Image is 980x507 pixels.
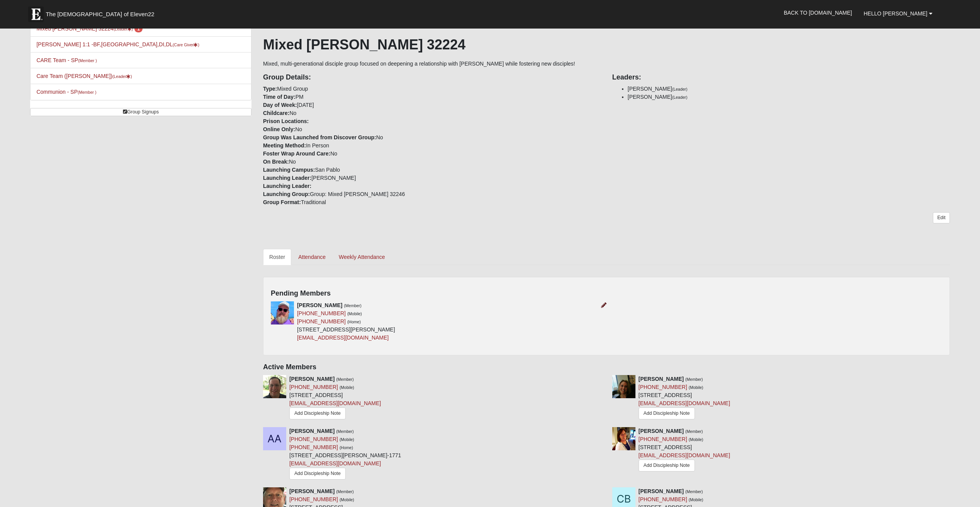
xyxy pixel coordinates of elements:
div: [STREET_ADDRESS] [639,375,730,421]
a: Communion - SP(Member ) [36,89,96,95]
div: Mixed Group PM [DATE] No No No In Person No No San Pablo [PERSON_NAME] Group: Mixed [PERSON_NAME]... [257,68,606,206]
small: (Member ) [78,58,97,63]
small: (Leader) [672,95,688,100]
small: (Member) [336,489,354,494]
small: (Care Giver ) [173,42,199,47]
small: (Mobile) [347,311,362,316]
small: (Mobile) [340,385,354,390]
span: number of pending members [134,25,143,32]
a: [PERSON_NAME] 1:1 -BF,[GEOGRAPHIC_DATA],DI,DL(Care Giver) [36,41,199,47]
h4: Leaders: [612,73,950,82]
a: Attendance [292,249,332,265]
strong: [PERSON_NAME] [289,488,335,494]
a: Care Team ([PERSON_NAME])(Leader) [36,73,132,79]
a: [PHONE_NUMBER] [297,318,346,324]
a: [PHONE_NUMBER] [289,436,338,442]
a: The [DEMOGRAPHIC_DATA] of Eleven22 [24,3,179,22]
a: [PHONE_NUMBER] [297,310,346,316]
small: (Leader ) [114,27,133,31]
a: [PHONE_NUMBER] [289,384,338,390]
strong: Type: [263,86,277,92]
li: [PERSON_NAME] [628,85,950,93]
strong: Launching Leader: [263,175,311,181]
small: (Member) [685,489,703,494]
a: Hello [PERSON_NAME] [858,4,938,23]
small: (Mobile) [689,385,703,390]
strong: Meeting Method: [263,142,306,149]
small: (Member) [685,429,703,434]
span: Hello [PERSON_NAME] [864,10,927,17]
small: (Home) [347,319,361,324]
strong: [PERSON_NAME] [289,376,335,382]
div: [STREET_ADDRESS] [289,375,381,421]
small: (Leader) [672,87,688,91]
h4: Active Members [263,363,950,372]
a: [PHONE_NUMBER] [639,384,687,390]
strong: [PERSON_NAME] [639,428,684,434]
a: [EMAIL_ADDRESS][DOMAIN_NAME] [639,452,730,458]
strong: On Break: [263,159,289,165]
h4: Group Details: [263,73,601,82]
strong: [PERSON_NAME] [639,376,684,382]
a: [EMAIL_ADDRESS][DOMAIN_NAME] [297,335,389,341]
strong: Foster Wrap Around Care: [263,150,330,157]
a: [PHONE_NUMBER] [639,436,687,442]
small: (Member) [336,377,354,382]
small: (Member) [685,377,703,382]
strong: Time of Day: [263,94,296,100]
a: [EMAIL_ADDRESS][DOMAIN_NAME] [289,460,381,466]
a: Weekly Attendance [333,249,391,265]
a: Add Discipleship Note [289,407,346,419]
a: CARE Team - SP(Member ) [36,57,97,63]
div: [STREET_ADDRESS][PERSON_NAME] [297,301,395,342]
a: Group Signups [30,108,251,116]
strong: Group Format: [263,199,301,205]
div: [STREET_ADDRESS][PERSON_NAME]-1771 [289,427,401,482]
a: [EMAIL_ADDRESS][DOMAIN_NAME] [639,400,730,406]
small: (Member) [336,429,354,434]
strong: [PERSON_NAME] [289,428,335,434]
small: (Mobile) [340,437,354,442]
small: (Leader ) [112,74,132,79]
a: Back to [DOMAIN_NAME] [778,3,858,22]
strong: Group Was Launched from Discover Group: [263,134,376,140]
small: (Member ) [78,90,96,95]
li: [PERSON_NAME] [628,93,950,101]
a: [EMAIL_ADDRESS][DOMAIN_NAME] [289,400,381,406]
h1: Mixed [PERSON_NAME] 32224 [263,36,950,53]
h4: Pending Members [271,289,942,298]
small: (Mobile) [689,437,703,442]
strong: Prison Locations: [263,118,309,124]
strong: [PERSON_NAME] [639,488,684,494]
a: Add Discipleship Note [639,460,695,472]
strong: Online Only: [263,126,295,132]
a: [PHONE_NUMBER] [289,444,338,450]
small: (Member) [344,303,362,308]
strong: [PERSON_NAME] [297,302,342,308]
strong: Launching Group: [263,191,310,197]
a: Add Discipleship Note [289,468,346,480]
small: (Home) [340,445,353,450]
a: Add Discipleship Note [639,407,695,419]
span: The [DEMOGRAPHIC_DATA] of Eleven22 [46,10,154,18]
img: Eleven22 logo [28,7,44,22]
a: Roster [263,249,291,265]
strong: Launching Campus: [263,167,315,173]
strong: Day of Week: [263,102,297,108]
a: Edit [933,212,949,223]
strong: Launching Leader: [263,183,311,189]
div: [STREET_ADDRESS] [639,427,730,473]
strong: Childcare: [263,110,289,116]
